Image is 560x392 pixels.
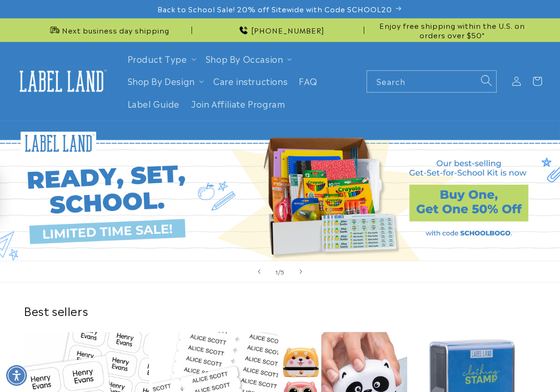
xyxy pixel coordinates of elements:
[122,48,200,70] summary: Product Type
[249,261,270,282] button: Previous slide
[128,98,180,109] span: Label Guide
[368,21,536,39] span: Enjoy free shipping within the U.S. on orders over $50*
[200,48,296,70] summary: Shop By Occasion
[278,267,281,276] span: /
[14,67,109,96] img: Label Land
[122,93,186,115] a: Label Guide
[293,70,323,92] a: FAQ
[206,53,283,64] span: Shop By Occasion
[299,76,317,86] span: FAQ
[368,18,536,42] div: Announcement
[128,52,187,65] a: Product Type
[11,63,113,99] a: Label Land
[208,70,293,92] a: Care instructions
[128,75,195,87] a: Shop By Design
[185,93,291,115] a: Join Affiliate Program
[191,98,285,109] span: Join Affiliate Program
[122,70,208,92] summary: Shop By Design
[275,267,278,276] span: 1
[280,267,285,276] span: 5
[24,18,192,42] div: Announcement
[476,70,497,91] button: Search
[213,76,288,86] span: Care instructions
[196,18,364,42] div: Announcement
[290,261,311,282] button: Next slide
[6,365,27,386] div: Accessibility Menu
[157,4,392,14] span: Back to School Sale! 20% off Sitewide with Code SCHOOL20
[62,26,169,35] span: Next business day shipping
[251,26,324,35] span: [PHONE_NUMBER]
[24,303,536,318] h2: Best sellers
